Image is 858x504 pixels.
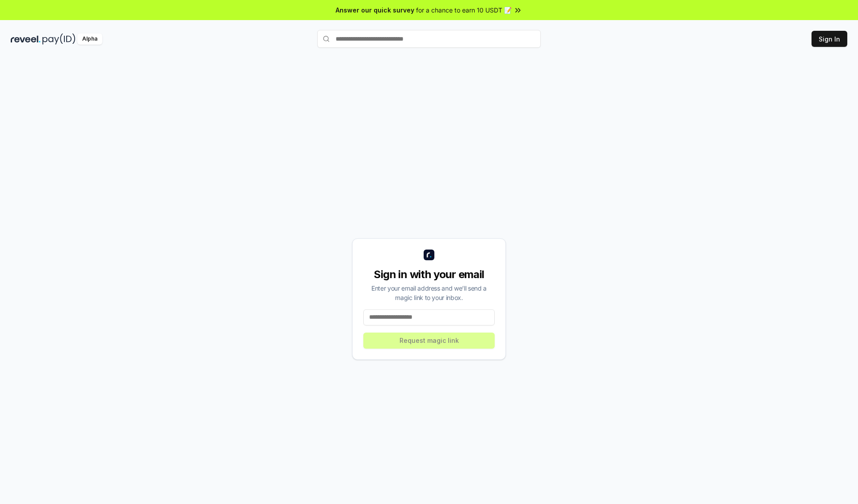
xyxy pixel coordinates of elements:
div: Alpha [77,33,102,45]
div: Sign in with your email [363,267,495,282]
button: Sign In [812,31,847,47]
div: Enter your email address and we’ll send a magic link to your inbox. [363,283,495,302]
span: Answer our quick survey [336,5,414,15]
img: reveel_dark [11,33,41,45]
img: logo_small [424,250,434,260]
img: pay_id [42,33,76,45]
span: for a chance to earn 10 USDT 📝 [416,5,512,15]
